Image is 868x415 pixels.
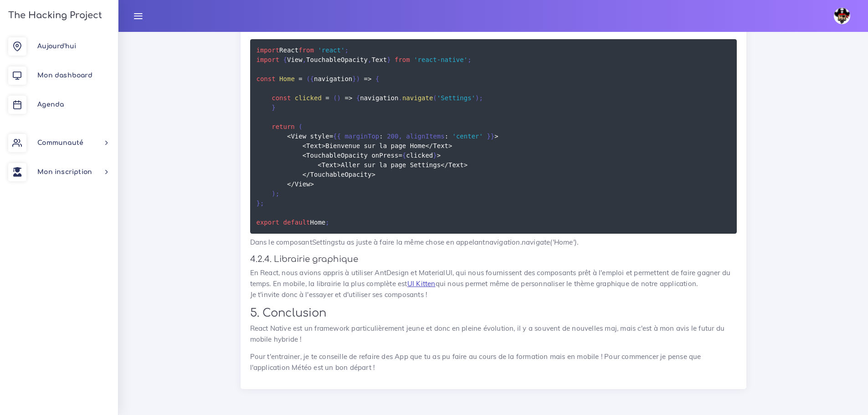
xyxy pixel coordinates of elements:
[312,238,339,246] em: Settings
[475,94,479,102] span: )
[407,279,436,288] a: UI Kitten
[272,94,291,102] span: const
[433,94,437,102] span: (
[325,219,329,226] span: ;
[310,75,356,82] span: navigation
[257,45,498,227] code: React View TouchableOpacity Text navigation View style Text Bienvenue sur la page Home Text Touch...
[37,101,64,108] span: Agenda
[329,133,333,140] span: =
[406,133,444,140] span: alignItems
[272,190,275,197] span: )
[333,133,337,140] span: {
[257,75,276,82] span: const
[287,180,291,188] span: <
[250,323,737,345] p: React Native est un framework particulièrement jeune et donc en pleine évolution, il y a souvent ...
[375,75,379,82] span: {
[441,161,444,169] span: <
[322,142,325,149] span: >
[433,152,437,159] span: }
[452,133,483,140] span: 'center'
[379,133,383,140] span: :
[429,142,433,149] span: /
[250,267,737,300] p: En React, nous avions appris à utiliser AntDesign et MaterialUI, qui nous fournissent des composa...
[387,133,398,140] span: 200
[398,133,402,140] span: ,
[479,94,483,102] span: ;
[298,123,302,130] span: (
[303,152,306,159] span: <
[257,219,280,226] span: export
[279,75,295,82] span: Home
[37,43,76,50] span: Aujourd'hui
[487,133,490,140] span: }
[425,142,429,149] span: <
[337,94,341,102] span: )
[260,200,264,207] span: ;
[395,56,410,63] span: from
[250,254,737,264] h4: 4.2.4. Librairie graphique
[283,56,287,63] span: {
[318,161,321,169] span: <
[283,219,310,226] span: default
[337,161,341,169] span: >
[306,171,310,178] span: /
[398,152,402,159] span: =
[257,56,280,63] span: import
[356,75,360,82] span: )
[310,75,314,82] span: {
[306,75,310,82] span: (
[276,190,279,197] span: ;
[5,10,102,20] h3: The Hacking Project
[337,133,341,140] span: {
[371,171,375,178] span: >
[445,133,448,140] span: :
[445,161,448,169] span: /
[485,238,577,246] em: navigation.navigate('Home')
[368,56,371,63] span: ,
[494,133,498,140] span: >
[310,180,314,188] span: >
[344,94,352,102] span: =>
[437,94,475,102] span: 'Settings'
[467,56,471,63] span: ;
[318,46,344,54] span: 'react'
[834,8,850,24] img: avatar
[303,56,306,63] span: ,
[356,94,360,102] span: {
[414,56,467,63] span: 'react-native'
[364,75,372,82] span: =>
[37,169,92,175] span: Mon inscription
[272,104,275,111] span: }
[325,94,329,102] span: =
[250,307,737,320] h2: 5. Conclusion
[352,75,356,82] span: }
[257,46,280,54] span: import
[344,133,379,140] span: marginTop
[402,94,433,102] span: navigate
[303,171,306,178] span: <
[250,237,737,248] p: Dans le composant tu as juste à faire la même chose en appelant .
[250,351,737,373] p: Pour t'entrainer, je te conseille de refaire des App que tu as pu faire au cours de la formation ...
[257,200,260,207] span: }
[402,152,406,159] span: {
[387,56,390,63] span: }
[298,46,314,54] span: from
[398,94,402,102] span: .
[491,133,494,140] span: }
[272,123,295,130] span: return
[464,161,467,169] span: >
[333,94,337,102] span: (
[287,133,291,140] span: <
[344,46,348,54] span: ;
[37,139,83,146] span: Communauté
[291,180,294,188] span: /
[303,142,306,149] span: <
[295,94,322,102] span: clicked
[448,142,452,149] span: >
[437,152,441,159] span: >
[37,72,92,79] span: Mon dashboard
[298,75,302,82] span: =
